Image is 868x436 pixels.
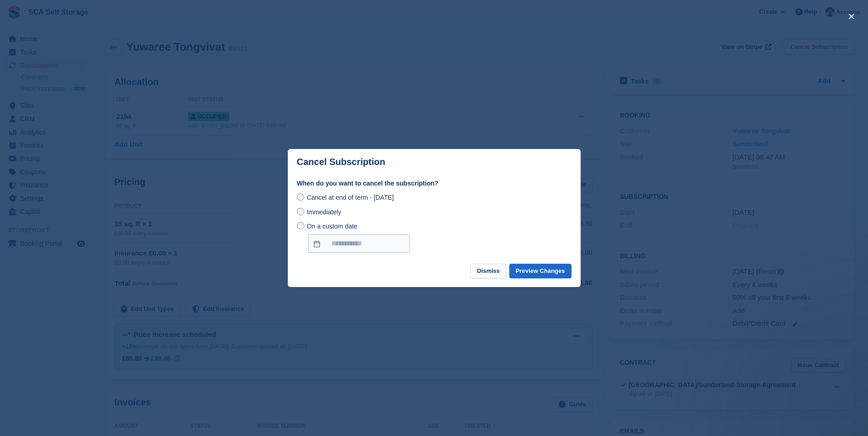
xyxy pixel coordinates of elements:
[297,179,571,188] label: When do you want to cancel the subscription?
[297,208,304,215] input: Immediately
[509,264,571,279] button: Preview Changes
[297,157,385,167] p: Cancel Subscription
[844,9,859,24] button: close
[307,223,357,230] span: On a custom date
[297,222,304,229] input: On a custom date
[308,234,410,253] input: On a custom date
[297,193,304,201] input: Cancel at end of term - [DATE]
[307,208,341,216] span: Immediately
[307,194,394,201] span: Cancel at end of term - [DATE]
[470,264,506,279] button: Dismiss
